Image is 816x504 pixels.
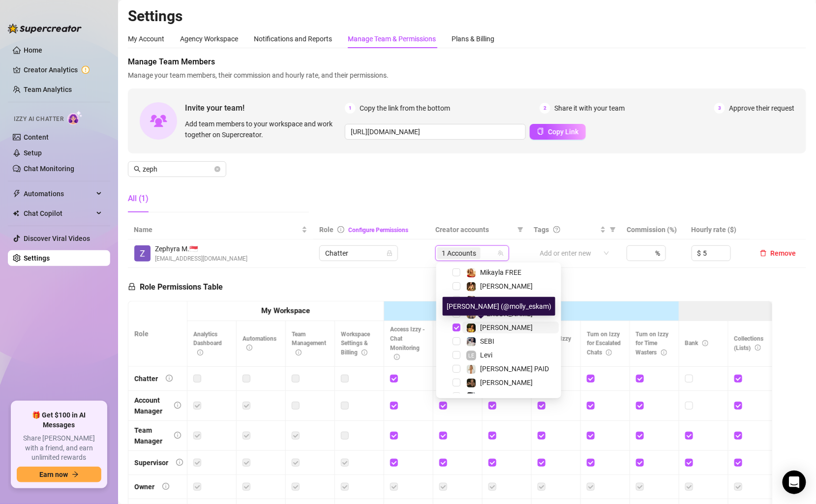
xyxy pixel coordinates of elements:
[453,365,460,373] span: Select tree node
[686,220,750,239] th: Hourly rate ($)
[128,193,149,205] div: All (1)
[453,324,460,331] span: Select tree node
[128,56,806,68] span: Manage Team Members
[13,190,21,198] span: thunderbolt
[453,268,460,276] span: Select tree node
[554,103,625,114] span: Share it with your team
[24,86,72,93] a: Team Analytics
[24,186,93,202] span: Automations
[453,351,460,359] span: Select tree node
[242,335,276,352] span: Automations
[468,352,474,360] span: LE
[480,337,494,345] span: SEBI
[480,351,492,359] span: Levi
[480,268,521,276] span: Mikayla FREE
[480,296,516,304] span: Edenthedoll
[17,467,101,482] button: Earn nowarrow-right
[467,392,476,401] img: MAGGIE(JUNE)
[442,248,476,259] span: 1 Accounts
[174,432,181,439] span: info-circle
[453,282,460,290] span: Select tree node
[319,226,333,234] span: Role
[756,247,800,259] button: Remove
[443,297,555,316] div: [PERSON_NAME] (@molly_eskam)
[134,245,151,262] img: Zephyra M
[254,33,332,44] div: Notifications and Reports
[193,331,222,356] span: Analytics Dashboard
[24,133,49,141] a: Content
[134,224,300,235] span: Name
[771,249,796,257] span: Remove
[467,324,476,332] img: Molly
[128,70,806,81] span: Manage your team members, their commission and hourly rate, and their permissions.
[166,375,173,382] span: info-circle
[435,224,514,235] span: Creator accounts
[180,33,238,44] div: Agency Workspace
[517,227,523,233] span: filter
[134,457,168,468] div: Supervisor
[348,33,436,44] div: Manage Team & Permissions
[337,226,344,233] span: info-circle
[24,62,102,78] a: Creator Analytics exclamation-circle
[540,103,550,114] span: 2
[729,103,794,114] span: Approve their request
[13,210,19,217] img: Chat Copilot
[128,33,164,44] div: My Account
[134,373,158,384] div: Chatter
[534,224,549,235] span: Tags
[24,235,90,242] a: Discover Viral Videos
[360,103,450,114] span: Copy the link from the bottom
[246,345,252,351] span: info-circle
[176,459,183,466] span: info-circle
[702,340,708,346] span: info-circle
[453,379,460,386] span: Select tree node
[606,350,612,356] span: info-circle
[621,220,685,239] th: Commission (%)
[480,282,533,290] span: [PERSON_NAME]
[467,282,476,291] img: Sumner
[467,296,476,305] img: Edenthedoll
[685,340,708,347] span: Bank
[480,379,533,386] span: [PERSON_NAME]
[143,164,212,175] input: Search members
[480,392,555,400] span: [PERSON_NAME](JUNE)
[760,250,767,257] span: delete
[452,33,494,44] div: Plans & Billing
[553,226,560,233] span: question-circle
[134,395,166,416] div: Account Manager
[24,254,50,262] a: Settings
[636,331,669,356] span: Turn on Izzy for Time Wasters
[185,119,341,140] span: Add team members to your workspace and work together on Supercreator.
[467,365,476,374] img: Mikayla PAID
[714,103,725,114] span: 3
[610,227,616,233] span: filter
[134,481,154,492] div: Owner
[162,483,169,490] span: info-circle
[174,402,181,409] span: info-circle
[387,250,393,256] span: lock
[155,254,247,264] span: [EMAIL_ADDRESS][DOMAIN_NAME]
[24,46,42,54] a: Home
[24,206,93,221] span: Chat Copilot
[296,350,302,356] span: info-circle
[587,331,621,356] span: Turn on Izzy for Escalated Chats
[325,246,392,261] span: Chatter
[14,115,63,124] span: Izzy AI Chatter
[17,411,101,430] span: 🎁 Get $100 in AI Messages
[530,124,586,140] button: Copy Link
[24,165,74,173] a: Chat Monitoring
[134,425,166,446] div: Team Manager
[341,331,370,356] span: Workspace Settings & Billing
[390,326,425,361] span: Access Izzy - Chat Monitoring
[480,324,533,331] span: [PERSON_NAME]
[197,350,203,356] span: info-circle
[214,166,220,172] button: close-circle
[755,345,761,351] span: info-circle
[453,337,460,345] span: Select tree node
[498,250,504,256] span: team
[467,268,476,277] img: Mikayla FREE
[453,392,460,400] span: Select tree node
[39,471,68,478] span: Earn now
[345,103,356,114] span: 1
